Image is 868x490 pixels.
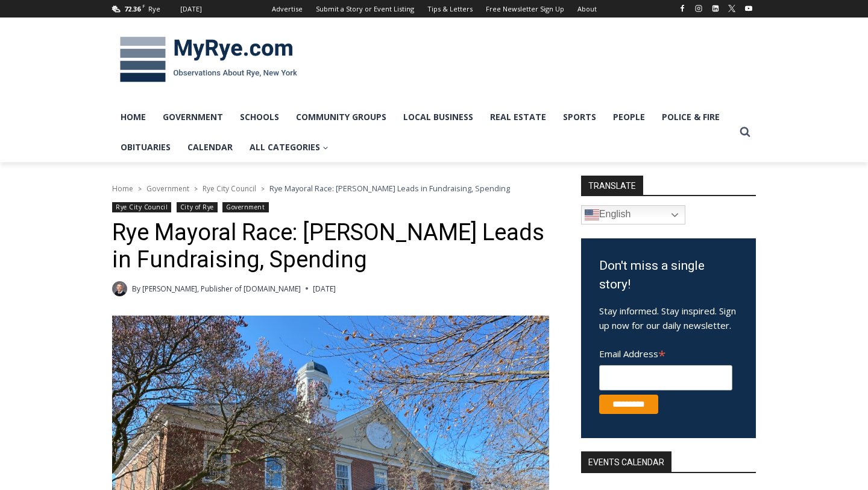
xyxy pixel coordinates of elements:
[112,219,549,274] h1: Rye Mayoral Race: [PERSON_NAME] Leads in Fundraising, Spending
[288,102,395,132] a: Community Groups
[599,342,732,363] label: Email Address
[112,102,154,132] a: Home
[148,4,160,14] div: Rye
[112,182,549,194] nav: Breadcrumbs
[581,451,671,472] h2: Events Calendar
[138,185,142,193] span: >
[395,102,482,132] a: Local Business
[555,102,605,132] a: Sports
[142,2,145,9] span: F
[653,102,728,132] a: Police & Fire
[112,202,171,212] a: Rye City Council
[734,121,756,143] button: View Search Form
[585,208,599,222] img: en
[581,176,643,195] strong: TRANSLATE
[142,284,301,294] a: [PERSON_NAME], Publisher of [DOMAIN_NAME]
[691,1,706,16] a: Instagram
[269,183,510,194] span: Rye Mayoral Race: [PERSON_NAME] Leads in Fundraising, Spending
[599,304,738,332] p: Stay informed. Stay inspired. Sign up now for our daily newsletter.
[231,102,288,132] a: Schools
[222,202,268,212] a: Government
[194,185,198,193] span: >
[725,1,739,16] a: X
[741,1,756,16] a: YouTube
[261,185,265,193] span: >
[112,102,734,163] nav: Primary Navigation
[132,283,140,294] span: By
[112,281,127,296] a: Author image
[177,202,218,212] a: City of Rye
[112,183,133,194] a: Home
[482,102,555,132] a: Real Estate
[708,1,723,16] a: Linkedin
[112,132,179,162] a: Obituaries
[146,183,189,194] a: Government
[112,28,305,91] img: MyRye.com
[180,4,202,14] div: [DATE]
[675,1,690,16] a: Facebook
[203,183,256,194] a: Rye City Council
[241,132,337,162] a: All Categories
[124,4,140,13] span: 72.36
[179,132,241,162] a: Calendar
[154,102,231,132] a: Government
[250,141,329,154] span: All Categories
[599,256,738,294] h3: Don't miss a single story!
[313,283,336,294] time: [DATE]
[581,205,685,224] a: English
[605,102,653,132] a: People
